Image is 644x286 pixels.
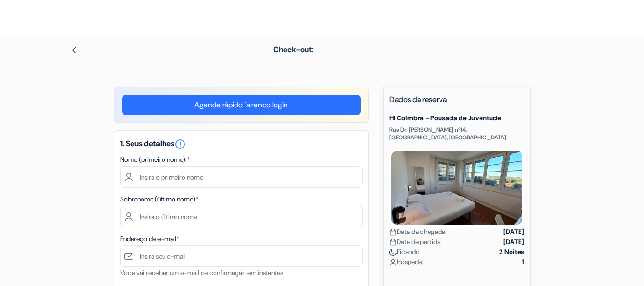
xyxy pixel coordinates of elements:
h5: HI Coimbra - Pousada de Juventude [389,114,524,122]
strong: 1 [522,257,524,267]
span: Data de partida: [389,237,442,247]
a: error_outline [174,138,186,148]
a: Agende rápido fazendo login [122,95,361,115]
label: Endereço de e-mail [120,234,179,244]
img: user_icon.svg [389,259,397,266]
input: Insira o primeiro nome [120,166,363,188]
strong: [DATE] [503,237,524,247]
img: moon.svg [389,249,397,256]
strong: 2 Noites [499,247,524,257]
img: calendar.svg [389,239,397,246]
h5: 1. Seus detalhes [120,138,363,150]
small: Você vai receber um e-mail de confirmação em instantes [120,268,283,277]
span: Ficando: [389,247,421,257]
input: Insira seu e-mail [120,245,363,267]
span: Check-out: [273,44,314,54]
span: Data da chegada: [389,227,447,237]
img: left_arrow.svg [71,46,78,54]
img: calendar.svg [389,229,397,236]
h5: Dados da reserva [389,95,524,110]
input: Insira o último nome [120,206,363,227]
label: Nome (primeiro nome): [120,155,190,165]
i: error_outline [174,138,186,150]
p: Rua Dr. [PERSON_NAME] nº14, [GEOGRAPHIC_DATA], [GEOGRAPHIC_DATA] [389,126,524,141]
label: Sobrenome (último nome) [120,194,198,204]
img: pt.Albergues.com [11,6,118,30]
span: Hóspede: [389,257,423,267]
strong: [DATE] [503,227,524,237]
